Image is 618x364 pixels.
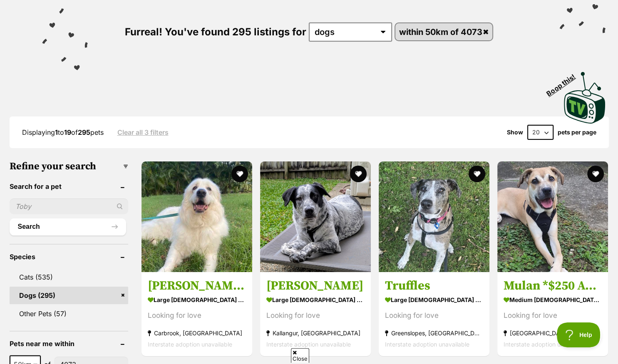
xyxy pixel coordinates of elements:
[291,348,309,363] span: Close
[10,268,128,286] a: Cats (535)
[379,272,489,357] a: Truffles large [DEMOGRAPHIC_DATA] Dog Looking for love Greenslopes, [GEOGRAPHIC_DATA] Interstate ...
[10,340,128,347] header: Pets near me within
[55,128,58,136] strong: 1
[504,294,602,306] strong: medium [DEMOGRAPHIC_DATA] Dog
[266,328,365,339] strong: Kallangur, [GEOGRAPHIC_DATA]
[260,161,371,272] img: Fredrik - Australian Cattle Dog
[231,166,248,182] button: favourite
[497,272,608,357] a: Mulan *$250 Adoption Fee* medium [DEMOGRAPHIC_DATA] Dog Looking for love [GEOGRAPHIC_DATA], [GEOG...
[350,166,367,182] button: favourite
[148,294,246,306] strong: large [DEMOGRAPHIC_DATA] Dog
[469,166,485,182] button: favourite
[141,272,252,357] a: [PERSON_NAME] *$150 Adoption Fee* large [DEMOGRAPHIC_DATA] Dog Looking for love Carbrook, [GEOGRA...
[125,26,306,38] span: Furreal! You've found 295 listings for
[385,278,483,294] h3: Truffles
[266,310,365,322] div: Looking for love
[385,341,469,348] span: Interstate adoption unavailable
[117,129,169,136] a: Clear all 3 filters
[507,129,523,136] span: Show
[148,341,232,348] span: Interstate adoption unavailable
[10,218,126,235] button: Search
[385,310,483,322] div: Looking for love
[395,23,493,40] a: within 50km of 4073
[10,287,128,304] a: Dogs (295)
[266,294,365,306] strong: large [DEMOGRAPHIC_DATA] Dog
[504,278,602,294] h3: Mulan *$250 Adoption Fee*
[10,183,128,190] header: Search for a pet
[148,328,246,339] strong: Carbrook, [GEOGRAPHIC_DATA]
[78,128,90,136] strong: 295
[22,128,104,136] span: Displaying to of pets
[385,328,483,339] strong: Greenslopes, [GEOGRAPHIC_DATA]
[587,166,604,182] button: favourite
[148,310,246,322] div: Looking for love
[260,272,371,357] a: [PERSON_NAME] large [DEMOGRAPHIC_DATA] Dog Looking for love Kallangur, [GEOGRAPHIC_DATA] Intersta...
[148,278,246,294] h3: [PERSON_NAME] *$150 Adoption Fee*
[504,341,588,348] span: Interstate adoption unavailable
[564,72,606,124] img: PetRescue TV logo
[10,253,128,260] header: Species
[10,161,128,172] h3: Refine your search
[10,305,128,322] a: Other Pets (57)
[504,328,602,339] strong: [GEOGRAPHIC_DATA], [GEOGRAPHIC_DATA]
[504,310,602,322] div: Looking for love
[266,278,365,294] h3: [PERSON_NAME]
[266,341,351,348] span: Interstate adoption unavailable
[379,161,489,272] img: Truffles - Catahoula Leopard Dog
[497,161,608,272] img: Mulan *$250 Adoption Fee* - Staffordshire Bull Terrier Dog
[558,129,596,136] label: pets per page
[64,128,71,136] strong: 19
[141,161,252,272] img: Eddie *$150 Adoption Fee* - Maremma Sheepdog
[385,294,483,306] strong: large [DEMOGRAPHIC_DATA] Dog
[545,67,583,97] span: Boop this!
[557,322,601,347] iframe: Help Scout Beacon - Open
[10,198,128,214] input: Toby
[564,64,606,125] a: Boop this!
